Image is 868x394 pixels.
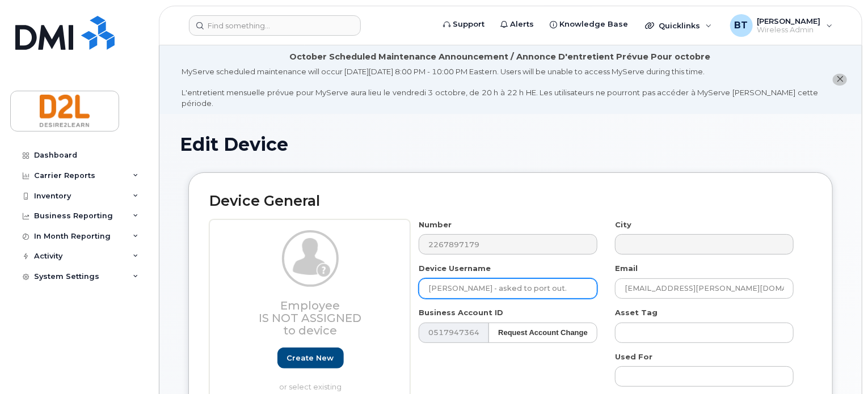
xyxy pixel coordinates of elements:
div: October Scheduled Maintenance Announcement / Annonce D'entretient Prévue Pour octobre [289,51,710,63]
label: Email [615,263,638,274]
label: Asset Tag [615,307,658,318]
button: close notification [833,74,847,86]
span: to device [284,324,338,337]
div: MyServe scheduled maintenance will occur [DATE][DATE] 8:00 PM - 10:00 PM Eastern. Users will be u... [182,66,818,108]
button: Request Account Change [488,323,597,344]
label: City [615,219,631,230]
a: Create new [277,348,344,368]
p: or select existing [229,382,392,392]
label: Business Account ID [419,307,503,318]
span: Is not assigned [259,311,362,325]
label: Number [419,219,452,230]
label: Used For [615,351,652,362]
h1: Edit Device [180,134,841,154]
h2: Device General [209,193,812,209]
label: Device Username [419,263,491,274]
h3: Employee [229,299,392,337]
strong: Request Account Change [498,328,588,337]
